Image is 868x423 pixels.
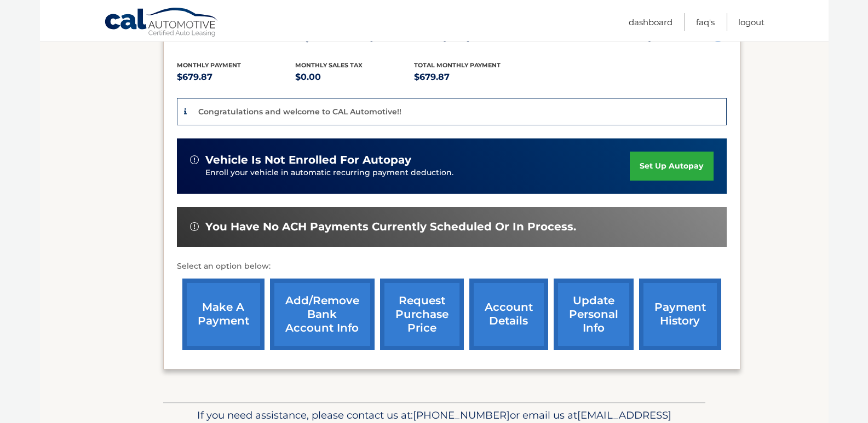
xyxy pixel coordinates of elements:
[414,61,501,69] span: Total Monthly Payment
[469,279,548,350] a: account details
[295,61,363,69] span: Monthly sales Tax
[198,107,401,117] p: Congratulations and welcome to CAL Automotive!!
[554,279,634,350] a: update personal info
[177,61,241,69] span: Monthly Payment
[629,13,672,31] a: Dashboard
[190,222,199,231] img: alert-white.svg
[413,409,510,421] span: [PHONE_NUMBER]
[639,279,721,350] a: payment history
[414,69,533,85] p: $679.87
[696,13,715,31] a: FAQ's
[205,220,576,234] span: You have no ACH payments currently scheduled or in process.
[182,279,265,350] a: make a payment
[380,279,464,350] a: request purchase price
[104,7,219,39] a: Cal Automotive
[177,260,727,273] p: Select an option below:
[177,69,296,85] p: $679.87
[205,167,630,179] p: Enroll your vehicle in automatic recurring payment deduction.
[270,279,375,350] a: Add/Remove bank account info
[205,153,411,167] span: vehicle is not enrolled for autopay
[190,155,199,164] img: alert-white.svg
[295,69,414,85] p: $0.00
[738,13,764,31] a: Logout
[630,152,713,181] a: set up autopay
